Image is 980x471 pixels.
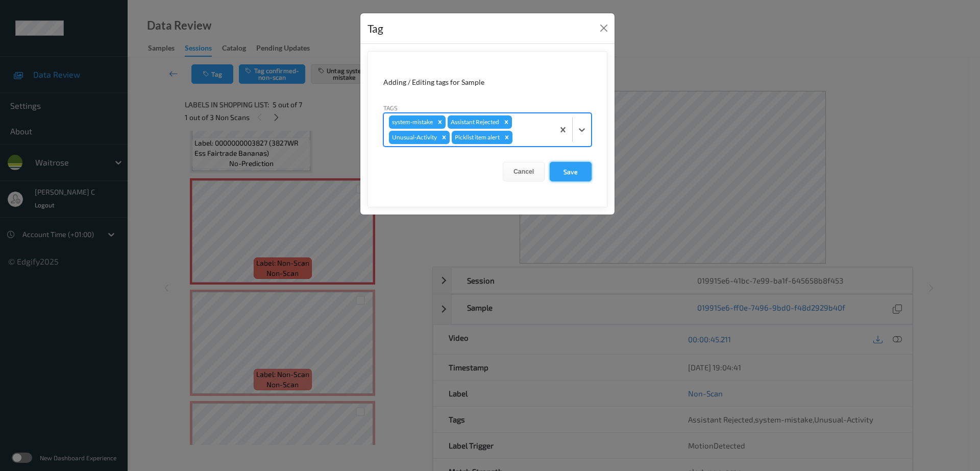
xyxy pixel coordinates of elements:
div: Remove Assistant Rejected [501,115,512,129]
div: Picklist item alert [452,131,501,144]
div: system-mistake [389,115,434,129]
button: Cancel [503,162,545,181]
button: Close [597,21,611,35]
div: Unusual-Activity [389,131,438,144]
div: Remove system-mistake [434,115,446,129]
div: Remove Unusual-Activity [438,131,450,144]
label: Tags [383,103,398,112]
div: Assistant Rejected [448,115,501,129]
div: Remove Picklist item alert [501,131,512,144]
button: Save [550,162,592,181]
div: Adding / Editing tags for Sample [383,77,592,87]
div: Tag [367,20,383,37]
